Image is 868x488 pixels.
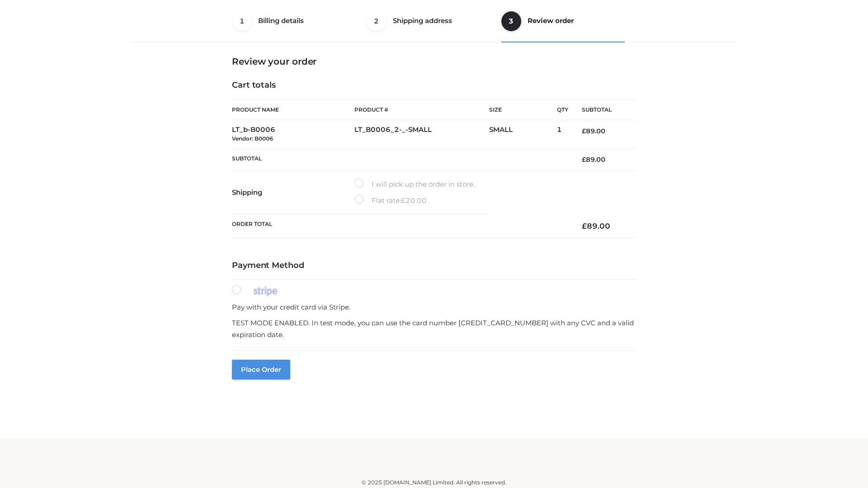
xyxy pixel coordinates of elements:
th: Shipping [232,171,354,214]
td: SMALL [489,120,557,149]
th: Qty [557,99,568,120]
h3: Review your order [232,56,636,67]
span: £ [582,127,586,135]
th: Order Total [232,214,568,238]
td: 1 [557,120,568,149]
span: £ [582,155,586,164]
small: Vendor: B0006 [232,135,273,142]
p: Pay with your credit card via Stripe. [232,301,636,313]
h4: Cart totals [232,80,636,90]
th: Subtotal [568,100,636,120]
p: TEST MODE ENABLED. In test mode, you can use the card number [CREDIT_CARD_NUMBER] with any CVC an... [232,317,636,340]
bdi: 89.00 [582,221,610,230]
span: £ [401,196,406,205]
div: © 2025 [DOMAIN_NAME] Limited. All rights reserved. [134,478,734,487]
button: Place order [232,360,290,380]
bdi: 89.00 [582,155,605,164]
h4: Payment Method [232,261,636,271]
span: £ [582,221,587,230]
bdi: 89.00 [582,127,605,135]
th: Product Name [232,99,354,120]
th: Subtotal [232,148,568,170]
bdi: 20.00 [401,196,427,205]
th: Size [489,100,552,120]
label: Flat rate: [354,195,427,206]
td: LT_B0006_2-_-SMALL [354,120,489,149]
th: Product # [354,99,489,120]
td: LT_b-B0006 [232,120,354,149]
label: I will pick up the order in store. [354,178,475,190]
